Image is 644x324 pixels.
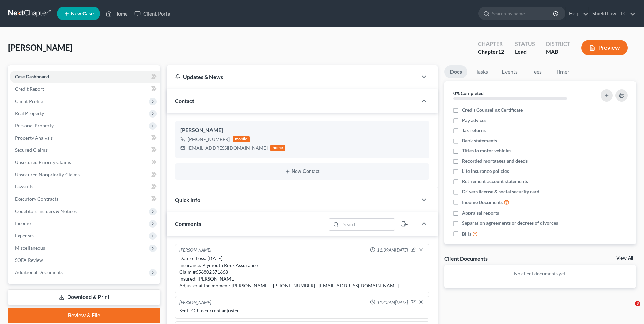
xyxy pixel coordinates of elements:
[175,220,201,227] span: Comments
[10,132,160,144] a: Property Analysis
[566,7,588,20] a: Help
[188,145,268,151] div: [EMAIL_ADDRESS][DOMAIN_NAME]
[175,73,409,80] div: Updates & News
[462,210,499,216] span: Appraisal reports
[10,71,160,83] a: Case Dashboard
[515,40,535,48] div: Status
[462,178,528,185] span: Retirement account statements
[8,289,160,305] a: Download & Print
[15,196,58,202] span: Executory Contracts
[377,299,408,306] span: 11:43AM[DATE]
[462,127,486,134] span: Tax returns
[616,256,633,261] a: View All
[15,98,43,104] span: Client Profile
[180,126,424,134] div: [PERSON_NAME]
[444,65,467,78] a: Docs
[546,48,570,56] div: MAB
[71,11,94,16] span: New Case
[450,270,630,277] p: No client documents yet.
[15,269,63,275] span: Additional Documents
[175,197,200,203] span: Quick Info
[15,172,80,177] span: Unsecured Nonpriority Claims
[233,136,250,142] div: mobile
[15,159,71,165] span: Unsecured Priority Claims
[377,247,408,253] span: 11:39AM[DATE]
[8,308,160,323] a: Review & File
[462,220,558,227] span: Separation agreements or decrees of divorces
[478,40,504,48] div: Chapter
[10,181,160,193] a: Lawsuits
[10,168,160,181] a: Unsecured Nonpriority Claims
[270,145,285,151] div: home
[526,65,548,78] a: Fees
[179,299,211,306] div: [PERSON_NAME]
[10,254,160,266] a: SOFA Review
[15,245,45,251] span: Miscellaneous
[589,7,636,20] a: Shield Law, LLC
[462,231,471,237] span: Bills
[15,233,34,238] span: Expenses
[10,193,160,205] a: Executory Contracts
[341,219,395,230] input: Search...
[15,257,43,263] span: SOFA Review
[515,48,535,56] div: Lead
[462,188,539,195] span: Drivers license & social security card
[462,158,528,164] span: Recorded mortgages and deeds
[462,168,509,175] span: Life insurance policies
[175,97,194,104] span: Contact
[550,65,575,78] a: Timer
[15,208,77,214] span: Codebtors Insiders & Notices
[546,40,570,48] div: District
[15,86,44,92] span: Credit Report
[179,247,211,254] div: [PERSON_NAME]
[462,137,497,144] span: Bank statements
[8,42,72,52] span: [PERSON_NAME]
[131,7,175,20] a: Client Portal
[498,48,504,55] span: 12
[444,255,488,262] div: Client Documents
[462,107,523,113] span: Credit Counseling Certificate
[10,156,160,168] a: Unsecured Priority Claims
[15,184,33,190] span: Lawsuits
[179,255,425,289] div: Date of Loss: [DATE] Insurance: Plymouth Rock Assurance Claim #656802371668 Insured: [PERSON_NAME...
[462,147,511,154] span: Titles to motor vehicles
[102,7,131,20] a: Home
[462,117,486,124] span: Pay advices
[492,7,554,20] input: Search by name...
[180,169,424,174] button: New Contact
[15,110,44,116] span: Real Property
[10,83,160,95] a: Credit Report
[15,123,54,128] span: Personal Property
[15,135,53,141] span: Property Analysis
[581,40,628,55] button: Preview
[15,147,48,153] span: Secured Claims
[470,65,494,78] a: Tasks
[453,90,484,96] strong: 0% Completed
[635,301,640,306] span: 3
[15,74,49,79] span: Case Dashboard
[15,220,31,226] span: Income
[478,48,504,56] div: Chapter
[621,301,637,317] iframe: Intercom live chat
[179,307,425,314] div: Sent LOR to current adjuster
[496,65,523,78] a: Events
[462,199,503,206] span: Income Documents
[10,144,160,156] a: Secured Claims
[188,136,230,143] div: [PHONE_NUMBER]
